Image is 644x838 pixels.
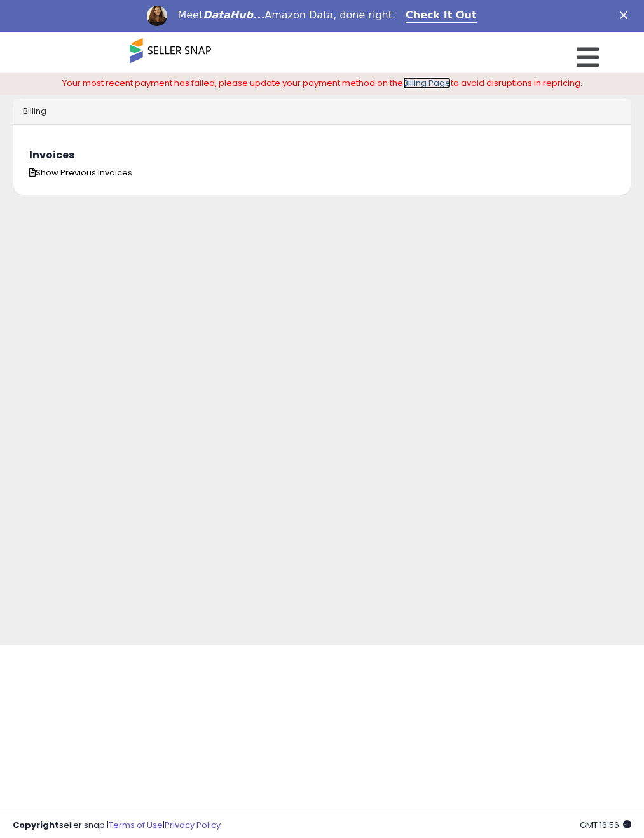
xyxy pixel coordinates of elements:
a: Check It Out [406,9,477,23]
img: Profile image for Georgie [147,6,167,26]
div: Meet Amazon Data, done right. [177,9,395,22]
a: Billing Page [403,77,451,89]
h3: Invoices [29,149,615,161]
div: Close [620,11,633,19]
span: Your most recent payment has failed, please update your payment method on the to avoid disruption... [62,77,582,89]
i: DataHub... [203,9,264,21]
span: Show Previous Invoices [29,167,132,179]
div: Billing [13,99,631,125]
